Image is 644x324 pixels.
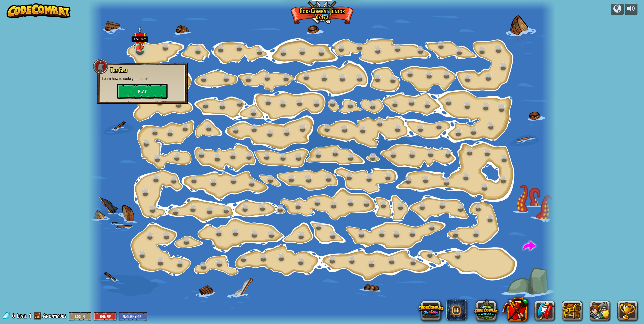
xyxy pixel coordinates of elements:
[133,26,147,49] img: level-banner-unstarted.png
[43,312,66,320] span: Anonymous
[12,312,16,320] span: 0
[94,312,116,320] button: Sign Up
[117,84,168,99] button: Play
[69,312,91,320] button: Log In
[110,66,127,74] span: The Gem
[625,3,637,15] button: Adjust volume
[611,3,624,15] button: Campaigns
[102,76,183,81] p: Learn how to code your hero!
[29,312,31,320] span: 1
[17,312,27,320] span: Level
[7,3,71,18] img: CodeCombat - Learn how to code by playing a game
